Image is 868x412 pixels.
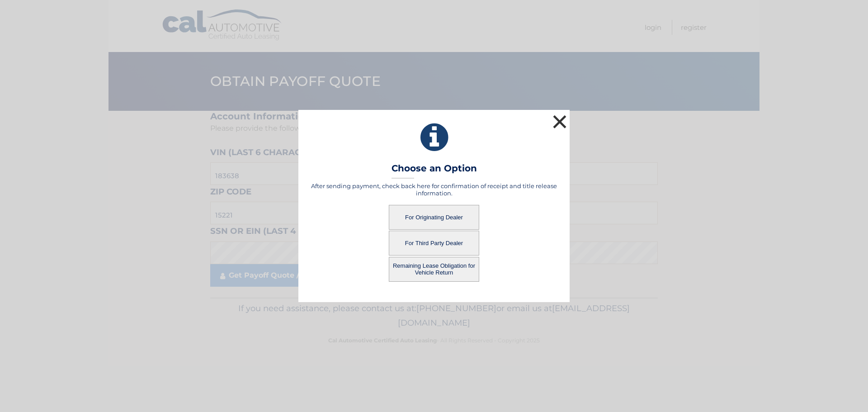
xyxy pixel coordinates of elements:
h3: Choose an Option [392,163,477,179]
button: × [551,113,569,131]
button: Remaining Lease Obligation for Vehicle Return [389,257,479,282]
button: For Originating Dealer [389,205,479,230]
button: For Third Party Dealer [389,231,479,256]
h5: After sending payment, check back here for confirmation of receipt and title release information. [310,182,558,197]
